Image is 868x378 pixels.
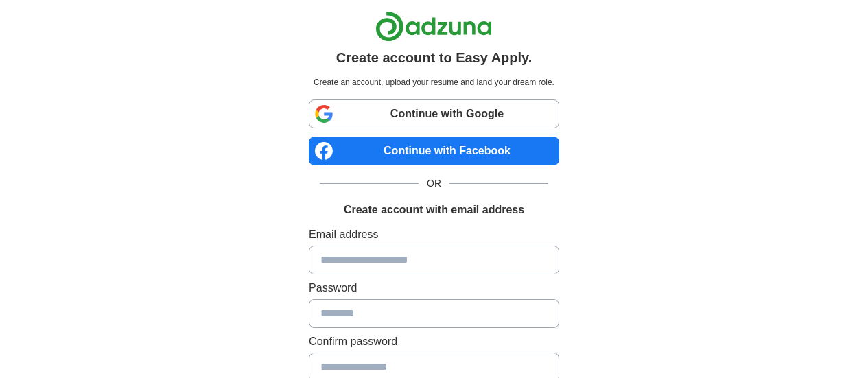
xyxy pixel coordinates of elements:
img: Adzuna logo [375,11,492,42]
span: OR [419,176,449,191]
label: Confirm password [309,333,559,350]
h1: Create account to Easy Apply. [336,47,532,68]
h1: Create account with email address [344,202,524,218]
p: Create an account, upload your resume and land your dream role. [312,76,556,88]
label: Password [309,280,559,296]
label: Email address [309,226,559,243]
a: Continue with Google [309,99,559,128]
a: Continue with Facebook [309,137,559,165]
